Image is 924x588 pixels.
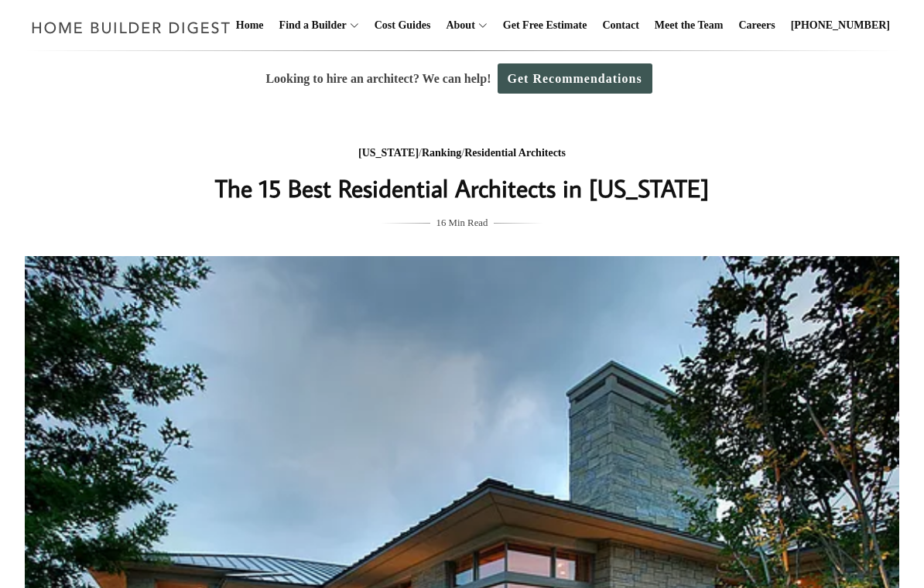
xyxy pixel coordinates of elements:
div: / / [153,144,771,163]
a: Contact [596,1,645,50]
a: [US_STATE] [358,147,419,159]
a: Ranking [422,147,461,159]
a: About [440,1,474,50]
a: Get Free Estimate [497,1,594,50]
a: Cost Guides [368,1,437,50]
img: Home Builder Digest [25,12,238,43]
a: Home [230,1,270,50]
span: 16 Min Read [436,214,488,231]
a: Find a Builder [273,1,347,50]
a: Get Recommendations [498,63,652,94]
a: Careers [733,1,782,50]
a: [PHONE_NUMBER] [785,1,896,50]
a: Residential Architects [464,147,566,159]
h1: The 15 Best Residential Architects in [US_STATE] [153,169,771,207]
a: Meet the Team [649,1,730,50]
